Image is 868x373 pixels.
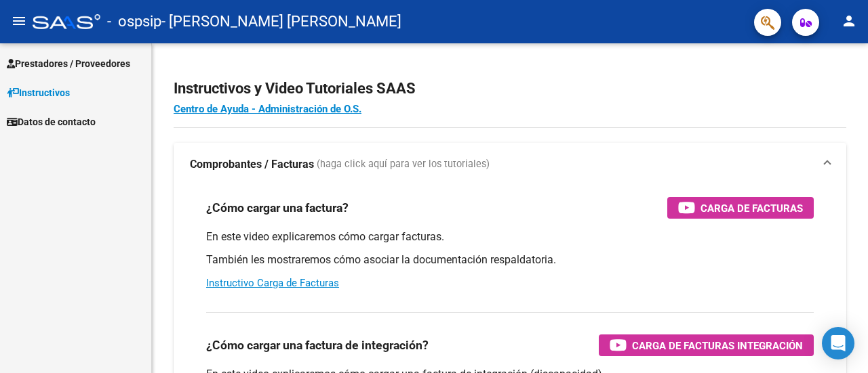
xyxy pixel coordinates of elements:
[206,277,339,289] a: Instructivo Carga de Facturas
[206,229,814,244] p: En este video explicaremos cómo cargar facturas.
[701,200,803,217] span: Carga de Facturas
[841,13,857,29] mat-icon: person
[7,85,70,100] span: Instructivos
[11,13,27,29] mat-icon: menu
[107,7,161,37] span: - ospsip
[632,337,803,354] span: Carga de Facturas Integración
[206,198,349,217] h3: ¿Cómo cargar una factura?
[190,157,314,172] strong: Comprobantes / Facturas
[7,114,96,129] span: Datos de contacto
[174,103,361,115] a: Centro de Ayuda - Administración de O.S.
[667,197,814,219] button: Carga de Facturas
[161,7,401,37] span: - [PERSON_NAME] [PERSON_NAME]
[599,334,814,356] button: Carga de Facturas Integración
[206,336,429,355] h3: ¿Cómo cargar una factura de integración?
[7,56,130,71] span: Prestadores / Proveedores
[174,143,846,186] mat-expansion-panel-header: Comprobantes / Facturas (haga click aquí para ver los tutoriales)
[174,76,846,102] h2: Instructivos y Video Tutoriales SAAS
[317,157,490,172] span: (haga click aquí para ver los tutoriales)
[822,327,854,359] div: Open Intercom Messenger
[206,253,814,267] p: También les mostraremos cómo asociar la documentación respaldatoria.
